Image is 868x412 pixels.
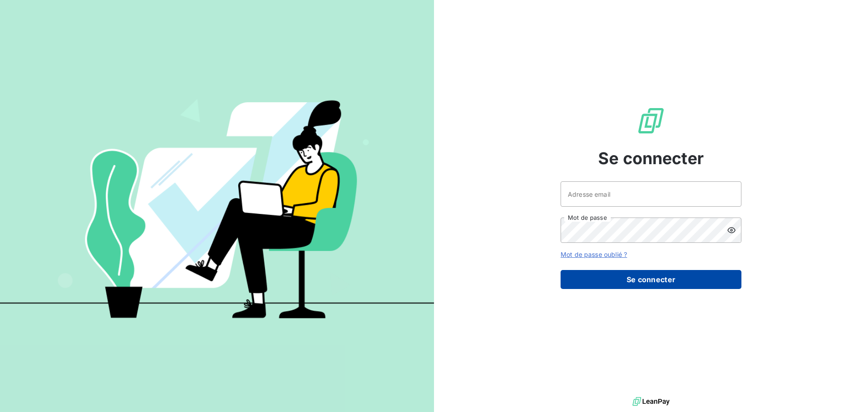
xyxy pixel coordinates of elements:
[598,146,704,170] span: Se connecter
[561,270,741,289] button: Se connecter
[637,106,665,135] img: Logo LeanPay
[632,395,670,408] img: logo
[561,181,741,207] input: placeholder
[561,251,627,258] a: Mot de passe oublié ?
